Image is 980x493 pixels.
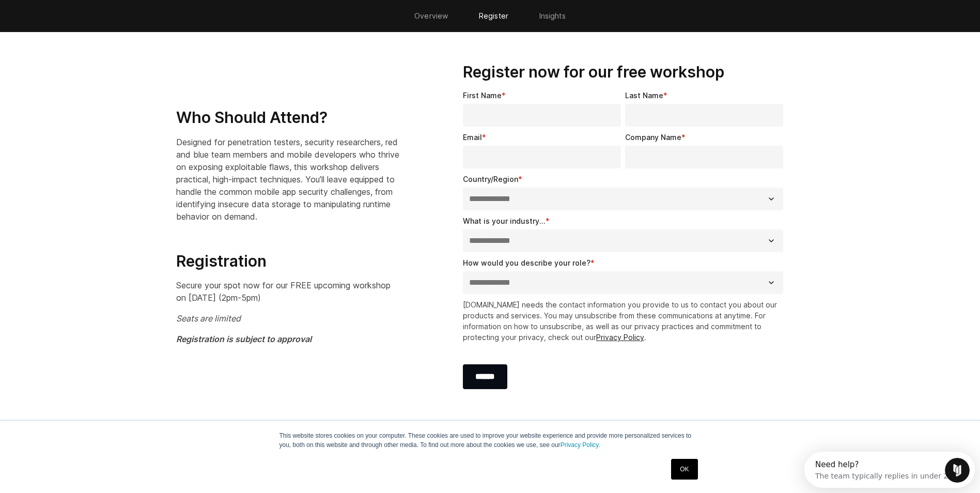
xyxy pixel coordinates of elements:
[463,258,590,267] span: How would you describe your role?
[463,299,788,343] p: [DOMAIN_NAME] needs the contact information you provide to us to contact you about our products a...
[596,333,644,342] a: Privacy Policy
[176,313,241,323] em: Seats are limited
[561,441,600,449] a: Privacy Policy.
[11,9,148,17] div: Need help?
[4,4,179,33] div: Open Intercom Messenger
[804,452,975,488] iframe: Intercom live chat discovery launcher
[625,91,663,100] span: Last Name
[176,279,401,304] p: Secure your spot now for our FREE upcoming workshop on [DATE] (2pm-5pm)
[463,133,482,142] span: Email
[945,458,970,483] iframe: Intercom live chat
[176,136,401,223] p: Designed for penetration testers, security researchers, red and blue team members and mobile deve...
[463,63,788,82] h3: Register now for our free workshop
[463,175,518,183] span: Country/Region
[463,91,502,100] span: First Name
[671,459,697,480] a: OK
[279,431,701,450] p: This website stores cookies on your computer. These cookies are used to improve your website expe...
[176,252,401,271] h3: Registration
[463,217,546,225] span: What is your industry...
[625,133,681,142] span: Company Name
[11,17,148,28] div: The team typically replies in under 2h
[176,108,401,128] h3: Who Should Attend?
[176,334,312,344] em: Registration is subject to approval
